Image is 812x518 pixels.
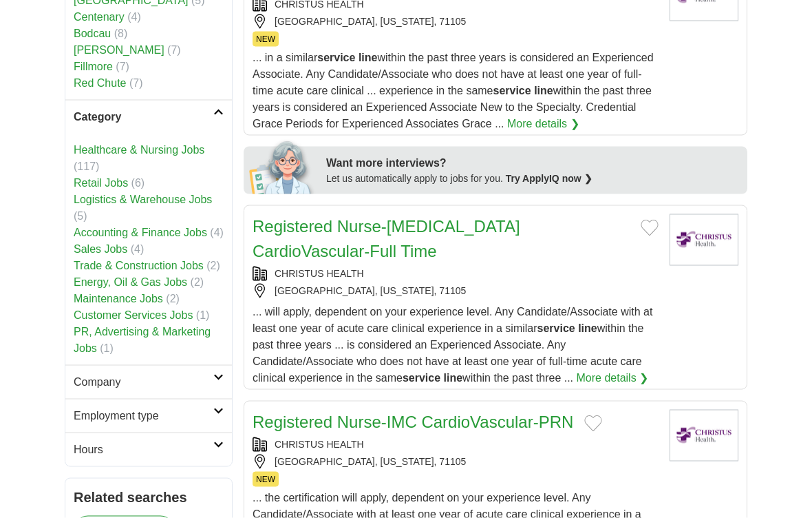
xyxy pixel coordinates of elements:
[74,160,99,172] span: (117)
[116,61,129,72] span: (7)
[100,342,114,354] span: (1)
[359,52,378,63] strong: line
[444,372,463,384] strong: line
[74,28,111,39] a: Bodcau
[131,243,145,255] span: (4)
[206,260,220,271] span: (2)
[74,374,213,391] h2: Company
[65,100,232,134] a: Category
[253,472,279,487] span: NEW
[74,293,163,304] a: Maintenance Jobs
[493,85,531,96] strong: service
[131,177,145,189] span: (6)
[74,210,87,222] span: (5)
[506,173,592,184] a: Try ApplyIQ now ❯
[74,177,128,189] a: Retail Jobs
[74,309,193,321] a: Customer Services Jobs
[74,487,224,508] h2: Related searches
[74,109,213,125] h2: Category
[577,370,649,386] a: More details ❯
[167,44,181,56] span: (7)
[326,155,739,172] div: Want more interviews?
[127,11,141,23] span: (4)
[253,413,573,431] a: Registered Nurse-IMC CardioVascular-PRN
[129,77,143,89] span: (7)
[537,322,575,334] strong: service
[641,220,659,236] button: Add to favorite jobs
[74,243,127,255] a: Sales Jobs
[534,85,553,96] strong: line
[253,306,652,384] span: ... will apply, dependent on your experience level. Any Candidate/Associate with at least one yea...
[74,77,127,89] a: Red Chute
[253,32,279,47] span: NEW
[275,439,364,450] a: CHRISTUS HEALTH
[74,11,125,23] a: Centenary
[578,322,597,334] strong: line
[253,217,520,260] a: Registered Nurse-[MEDICAL_DATA] CardioVascular-Full Time
[670,410,738,462] img: CHRISTUS Health logo
[74,326,211,354] a: PR, Advertising & Marketing Jobs
[74,408,213,424] h2: Employment type
[74,442,213,458] h2: Hours
[507,116,579,132] a: More details ❯
[584,415,602,432] button: Add to favorite jobs
[253,14,659,29] div: [GEOGRAPHIC_DATA], [US_STATE], 71105
[65,399,232,433] a: Employment type
[210,227,224,238] span: (4)
[275,268,364,279] a: CHRISTUS HEALTH
[670,214,738,266] img: CHRISTUS Health logo
[74,61,113,72] a: Fillmore
[196,309,210,321] span: (1)
[253,455,659,469] div: [GEOGRAPHIC_DATA], [US_STATE], 71105
[114,28,128,39] span: (8)
[317,52,355,63] strong: service
[253,284,659,298] div: [GEOGRAPHIC_DATA], [US_STATE], 71105
[191,276,204,288] span: (2)
[74,194,212,205] a: Logistics & Warehouse Jobs
[403,372,440,384] strong: service
[74,44,164,56] a: [PERSON_NAME]
[74,144,204,156] a: Healthcare & Nursing Jobs
[326,172,739,186] div: Let us automatically apply to jobs for you.
[65,433,232,466] a: Hours
[74,276,187,288] a: Energy, Oil & Gas Jobs
[253,52,654,129] span: ... in a similar within the past three years is considered an Experienced Associate. Any Candidat...
[74,227,207,238] a: Accounting & Finance Jobs
[65,365,232,399] a: Company
[166,293,180,304] span: (2)
[249,139,316,194] img: apply-iq-scientist.png
[74,260,204,271] a: Trade & Construction Jobs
